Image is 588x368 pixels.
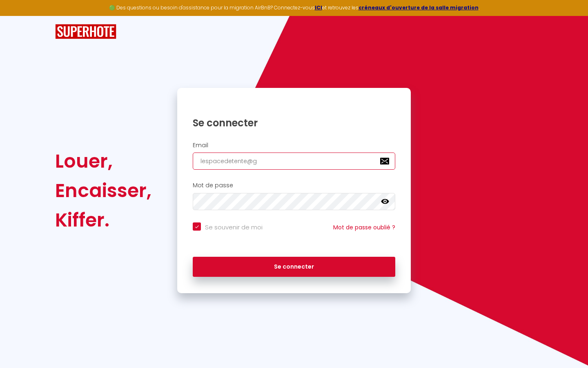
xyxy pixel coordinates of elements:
[55,176,151,205] div: Encaisser,
[193,142,395,149] h2: Email
[193,182,395,189] h2: Mot de passe
[315,4,322,11] a: ICI
[7,3,31,28] button: Ouvrir le widget de chat LiveChat
[55,24,116,39] img: SuperHote logo
[333,223,395,231] a: Mot de passe oublié ?
[55,205,151,235] div: Kiffer.
[193,153,395,170] input: Ton Email
[193,257,395,277] button: Se connecter
[193,117,395,129] h1: Se connecter
[359,4,479,11] a: créneaux d'ouverture de la salle migration
[55,146,151,176] div: Louer,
